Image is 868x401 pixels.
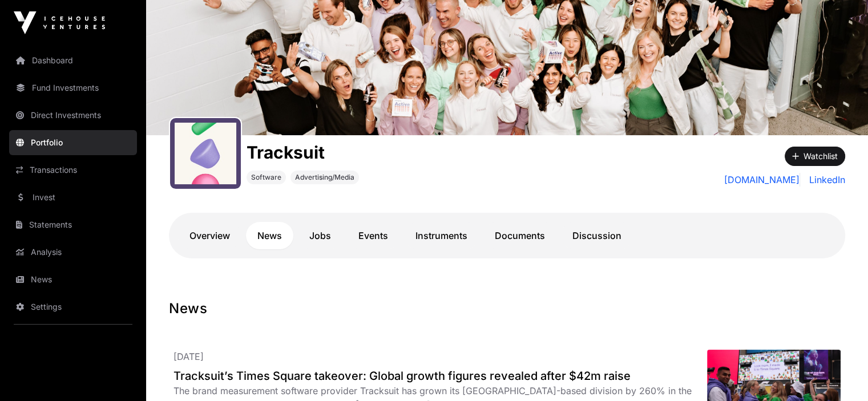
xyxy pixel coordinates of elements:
[175,123,236,184] img: gotracksuit_logo.jpeg
[169,299,845,318] h1: News
[9,185,137,210] a: Invest
[298,222,342,249] a: Jobs
[9,103,137,128] a: Direct Investments
[173,368,707,384] a: Tracksuit’s Times Square takeover: Global growth figures revealed after $42m raise
[811,346,868,401] iframe: Chat Widget
[9,267,137,292] a: News
[251,173,281,182] span: Software
[561,222,633,249] a: Discussion
[483,222,556,249] a: Documents
[247,142,359,163] h1: Tracksuit
[805,173,845,187] a: LinkedIn
[9,130,137,155] a: Portfolio
[295,173,354,182] span: Advertising/Media
[9,48,137,73] a: Dashboard
[347,222,399,249] a: Events
[178,222,241,249] a: Overview
[9,157,137,183] a: Transactions
[9,240,137,265] a: Analysis
[246,222,293,249] a: News
[9,294,137,319] a: Settings
[9,212,137,237] a: Statements
[9,75,137,100] a: Fund Investments
[785,147,845,166] button: Watchlist
[14,11,105,34] img: Icehouse Ventures Logo
[724,173,800,187] a: [DOMAIN_NAME]
[404,222,479,249] a: Instruments
[178,222,836,249] nav: Tabs
[173,350,707,363] p: [DATE]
